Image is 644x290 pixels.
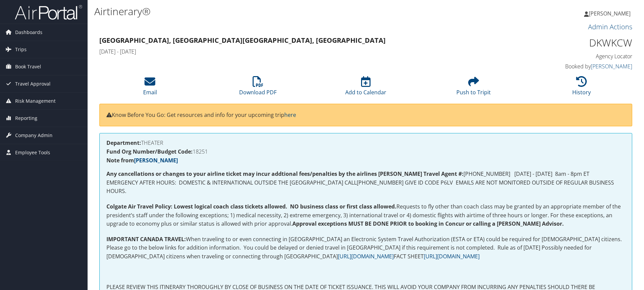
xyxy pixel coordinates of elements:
a: Email [143,80,157,96]
strong: Department: [106,139,141,147]
span: Book Travel [15,58,41,75]
h1: Airtinerary® [94,4,456,19]
span: Dashboards [15,24,42,41]
a: [PERSON_NAME] [584,3,637,24]
strong: Any cancellations or changes to your airline ticket may incur addtional fees/penalties by the air... [106,170,377,178]
a: History [572,80,591,96]
span: Travel Approval [15,75,51,92]
a: [PERSON_NAME] [591,63,632,70]
span: Employee Tools [15,144,50,161]
h4: Booked by [507,63,632,70]
p: [PHONE_NUMBER] [DATE] - [DATE] 8am - 8pm ET EMERGENCY AFTER HOURS: DOMESTIC & INTERNATIONAL OUTSI... [106,170,625,196]
span: Company Admin [15,127,53,144]
h1: DKWKCW [507,36,632,50]
p: Know Before You Go: Get resources and info for your upcoming trip [106,111,625,120]
strong: Note from [106,157,178,164]
a: [PERSON_NAME] [134,157,178,164]
strong: Approval exceptions MUST BE DONE PRIOR to booking in Concur or calling a [PERSON_NAME] Advisor. [292,220,564,227]
strong: [GEOGRAPHIC_DATA], [GEOGRAPHIC_DATA] [GEOGRAPHIC_DATA], [GEOGRAPHIC_DATA] [99,36,386,45]
a: Admin Actions [588,22,632,31]
a: here [284,111,296,119]
h4: 18251 [106,149,625,154]
p: When traveling to or even connecting in [GEOGRAPHIC_DATA] an Electronic System Travel Authorizati... [106,235,625,261]
a: Push to Tripit [456,80,491,96]
span: [PERSON_NAME] [589,10,631,17]
span: Risk Management [15,93,56,109]
span: Reporting [15,110,37,127]
p: Requests to fly other than coach class may be granted by an appropriate member of the president’s... [106,202,625,228]
strong: IMPORTANT CANADA TRAVEL: [106,235,186,243]
h4: THEATER [106,140,625,146]
strong: Colgate Air Travel Policy: Lowest logical coach class tickets allowed. NO business class or first... [106,203,396,210]
a: Add to Calendar [345,80,386,96]
span: Trips [15,41,27,58]
strong: Fund Org Number/Budget Code: [106,148,193,155]
a: [URL][DOMAIN_NAME] [424,253,480,260]
h4: Agency Locator [507,53,632,60]
a: [URL][DOMAIN_NAME] [338,253,394,260]
h4: [DATE] - [DATE] [99,48,496,55]
a: Download PDF [239,80,277,96]
strong: [PERSON_NAME] Travel Agent #: [378,170,463,178]
img: airportal-logo.png [15,4,82,20]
